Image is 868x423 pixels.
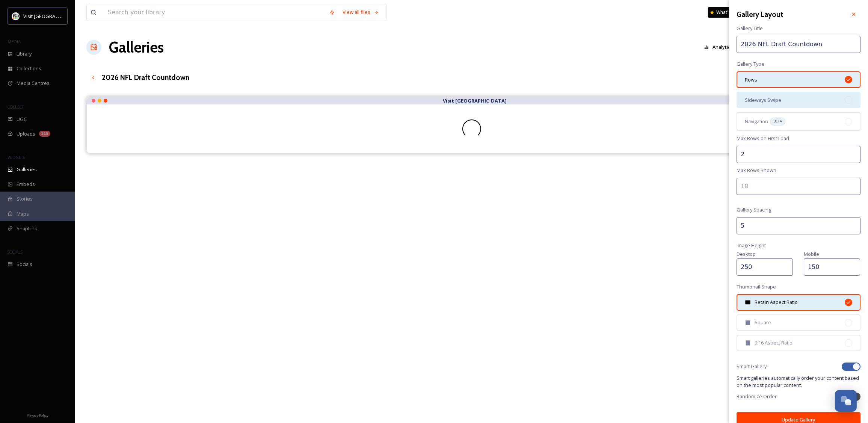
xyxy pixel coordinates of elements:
[8,249,23,255] span: SOCIALS
[17,65,41,72] span: Collections
[737,393,777,400] span: Randomize Order
[755,339,793,346] span: 9:16 Aspect Ratio
[17,116,27,123] span: UGC
[109,36,164,59] a: Galleries
[745,97,781,104] span: Sideways Swipe
[773,119,782,124] span: BETA
[23,12,82,20] span: Visit [GEOGRAPHIC_DATA]
[17,80,50,87] span: Media Centres
[804,251,819,257] span: Mobile
[17,166,37,173] span: Galleries
[8,104,24,110] span: COLLECT
[17,130,35,137] span: Uploads
[17,195,33,202] span: Stories
[737,167,776,174] span: Max Rows Shown
[835,390,857,412] button: Open Chat
[12,12,20,20] img: unnamed.jpg
[700,40,741,54] a: Analytics
[737,217,860,234] input: 2
[700,40,737,54] button: Analytics
[737,258,793,276] input: 250
[737,178,860,195] input: 10
[737,363,767,370] span: Smart Gallery
[737,242,766,249] span: Image Height
[8,154,25,160] span: WIDGETS
[339,5,383,20] a: View all files
[745,118,768,125] span: Navigation
[39,131,50,137] div: 115
[745,76,757,83] span: Rows
[804,258,860,276] input: 250
[737,135,789,142] span: Max Rows on First Load
[104,4,325,21] input: Search your library
[737,375,860,389] span: Smart galleries automatically order your content based on the most popular content.
[102,72,189,83] h3: 2026 NFL Draft Countdown
[737,146,860,163] input: 2
[17,210,29,218] span: Maps
[737,206,771,213] span: Gallery Spacing
[8,39,21,44] span: MEDIA
[737,25,763,32] span: Gallery Title
[708,7,746,18] a: What's New
[737,251,756,257] span: Desktop
[755,299,798,306] span: Retain Aspect Ratio
[737,9,783,20] h3: Gallery Layout
[17,50,32,57] span: Library
[755,319,771,326] span: Square
[17,225,37,232] span: SnapLink
[737,36,860,53] input: My Gallery
[27,413,48,418] span: Privacy Policy
[737,283,776,290] span: Thumbnail Shape
[17,261,32,268] span: Socials
[737,60,764,68] span: Gallery Type
[17,181,35,188] span: Embeds
[443,97,507,104] strong: Visit [GEOGRAPHIC_DATA]
[27,410,48,419] a: Privacy Policy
